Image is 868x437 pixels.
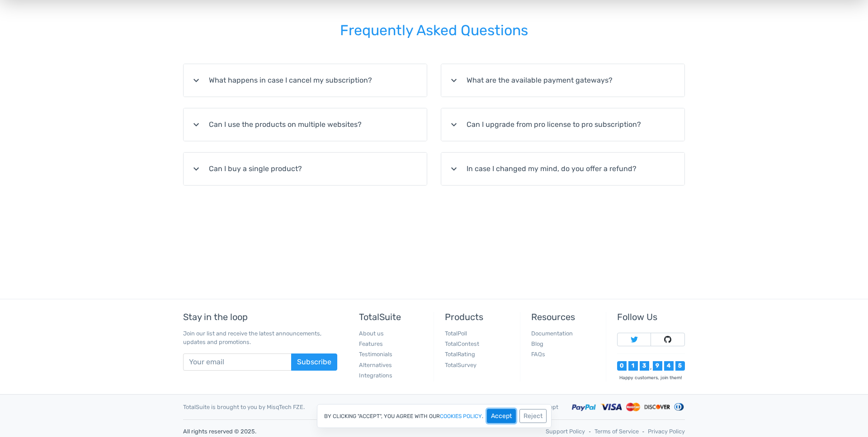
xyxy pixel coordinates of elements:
[594,427,639,436] a: Terms of Service
[531,330,573,337] a: Documentation
[531,351,545,358] a: FAQs
[183,427,427,436] p: All rights reserved © 2025.
[448,119,459,130] i: expand_more
[648,427,685,436] a: Privacy Policy
[617,312,685,322] h5: Follow Us
[445,330,467,337] a: TotalPoll
[359,372,392,379] a: Integrations
[519,409,547,423] button: Reject
[445,312,513,322] h5: Products
[191,163,202,174] i: expand_more
[441,153,684,185] summary: expand_moreIn case I changed my mind, do you offer a refund?
[448,163,459,174] i: expand_more
[183,353,292,371] input: Your email
[589,427,590,436] span: ‐
[675,361,685,371] div: 5
[649,365,653,371] div: ,
[359,351,392,358] a: Testimonials
[617,361,627,371] div: 0
[448,75,459,86] i: expand_more
[572,402,685,412] img: Accepted payment methods
[183,312,337,322] h5: Stay in the loop
[176,403,524,411] div: TotalSuite is brought to you by MisqTech FZE.
[317,404,552,428] div: By clicking "Accept", you agree with our .
[291,353,337,371] button: Subscribe
[653,361,662,371] div: 9
[546,427,585,436] a: Support Policy
[617,374,685,381] div: Happy customers, join them!
[664,361,674,371] div: 4
[640,361,649,371] div: 3
[628,361,638,371] div: 1
[441,64,684,97] summary: expand_moreWhat are the available payment gateways?
[631,336,638,343] img: Follow TotalSuite on Twitter
[445,351,475,358] a: TotalRating
[524,403,565,411] div: We accept
[184,64,427,97] summary: expand_moreWhat happens in case I cancel my subscription?
[664,336,671,343] img: Follow TotalSuite on Github
[184,153,427,185] summary: expand_moreCan I buy a single product?
[359,340,383,347] a: Features
[440,414,482,419] a: cookies policy
[359,362,392,368] a: Alternatives
[359,312,427,322] h5: TotalSuite
[183,329,337,346] p: Join our list and receive the latest announcements, updates and promotions.
[445,362,476,368] a: TotalSurvey
[183,10,685,51] h2: Frequently Asked Questions
[487,409,516,423] button: Accept
[441,108,684,141] summary: expand_moreCan I upgrade from pro license to pro subscription?
[359,330,384,337] a: About us
[531,340,543,347] a: Blog
[184,108,427,141] summary: expand_moreCan I use the products on multiple websites?
[445,340,479,347] a: TotalContest
[191,119,202,130] i: expand_more
[191,75,202,86] i: expand_more
[642,427,644,436] span: ‐
[531,312,599,322] h5: Resources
